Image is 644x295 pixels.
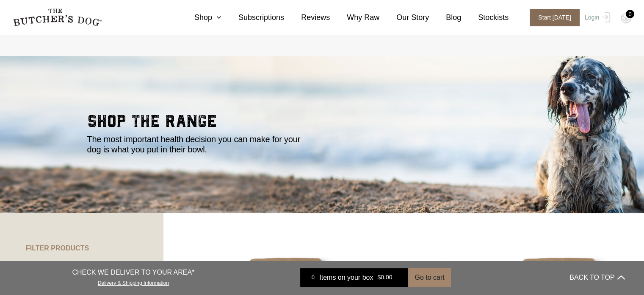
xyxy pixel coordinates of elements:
[379,12,429,23] a: Our Story
[307,273,319,282] div: 0
[583,9,610,26] a: Login
[72,267,194,278] p: CHECK WE DELIVER TO YOUR AREA*
[300,268,408,287] a: 0 Items on your box $0.00
[177,12,221,23] a: Shop
[626,10,634,18] div: 0
[221,12,284,23] a: Subscriptions
[98,278,169,286] a: Delivery & Shipping Information
[521,9,583,26] a: Start [DATE]
[408,268,451,287] button: Go to cart
[87,134,312,155] p: The most important health decision you can make for your dog is what you put in their bowl.
[319,273,373,283] span: Items on your box
[621,13,631,24] img: TBD_Cart-Empty.png
[377,274,381,281] span: $
[87,113,557,134] h2: shop the range
[330,12,379,23] a: Why Raw
[377,274,392,281] bdi: 0.00
[530,9,580,26] span: Start [DATE]
[284,12,330,23] a: Reviews
[461,12,509,23] a: Stockists
[569,267,625,288] button: BACK TO TOP
[429,12,461,23] a: Blog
